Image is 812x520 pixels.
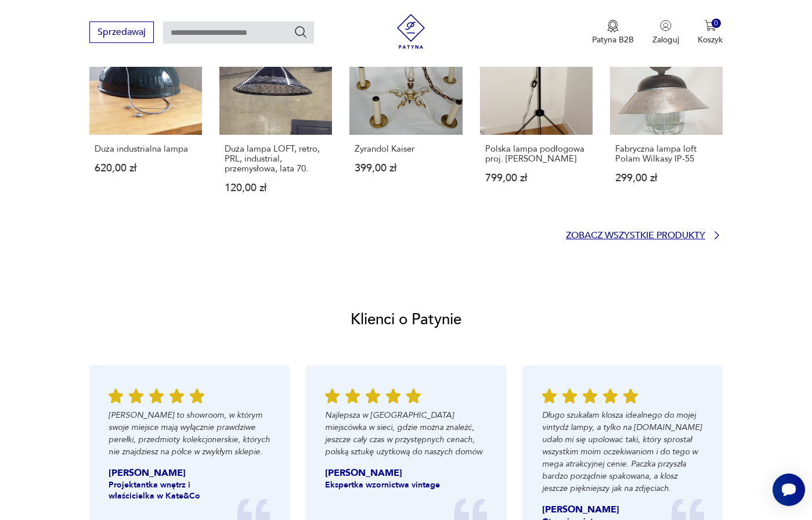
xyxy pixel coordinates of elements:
img: Ikona gwiazdy [345,389,360,403]
p: Ekspertka wzornictwa vintage [325,479,446,490]
p: 120,00 zł [225,183,327,193]
p: 399,00 zł [355,163,457,173]
img: Ikona gwiazdy [603,389,618,403]
a: Fabryczna lampa loft Polam Wilkasy IP-55Fabryczna lampa loft Polam Wilkasy IP-55299,00 zł [610,22,723,216]
img: Ikona gwiazdy [583,389,597,403]
img: Ikona gwiazdy [128,389,143,403]
a: Sprzedawaj [89,29,154,37]
p: 299,00 zł [615,173,717,183]
button: Sprzedawaj [89,21,154,43]
p: Długo szukałam klosza idealnego do mojej vintydż lampy, a tylko na [DOMAIN_NAME] udało mi się upo... [542,409,704,494]
p: Projektantka wnętrz i właścicielka w Kate&Co [108,479,229,501]
img: Ikona koszyka [705,20,716,31]
img: Ikona gwiazdy [149,389,163,403]
p: Najlepsza w [GEOGRAPHIC_DATA] miejscówka w sieci, gdzie można znaleźć, jeszcze cały czas w przyst... [325,409,487,458]
a: KlasykPolska lampa podłogowa proj. A.GałeckiPolska lampa podłogowa proj. [PERSON_NAME]799,00 zł [480,22,593,216]
img: Ikona gwiazdy [386,389,400,403]
div: 0 [712,19,721,28]
p: [PERSON_NAME] [325,467,446,479]
iframe: Smartsupp widget button [773,474,805,506]
p: [PERSON_NAME] [108,467,229,479]
img: Ikonka użytkownika [660,20,672,31]
p: 799,00 zł [485,173,587,183]
p: Fabryczna lampa loft Polam Wilkasy IP-55 [615,144,717,164]
img: Patyna - sklep z meblami i dekoracjami vintage [394,14,428,49]
button: Patyna B2B [592,20,634,45]
img: Ikona gwiazdy [169,389,183,403]
img: Ikona gwiazdy [406,389,421,403]
button: Szukaj [294,25,308,39]
a: Żyrandol KaiserŻyrandol Kaiser399,00 zł [349,22,462,216]
img: Ikona medalu [607,20,619,33]
a: Duża industrialna lampaDuża industrialna lampa620,00 zł [89,22,202,216]
a: Ikona medaluPatyna B2B [592,20,634,45]
img: Ikona gwiazdy [366,389,380,403]
img: Ikona gwiazdy [542,389,557,403]
p: Żyrandol Kaiser [355,144,457,154]
a: Zobacz wszystkie produkty [566,229,723,241]
p: [PERSON_NAME] [542,503,663,516]
p: [PERSON_NAME] to showroom, w którym swoje miejsce mają wyłącznie prawdziwe perełki, przedmioty ko... [108,409,270,458]
button: Zaloguj [652,20,679,45]
p: Patyna B2B [592,34,634,45]
a: Duża lampa LOFT, retro, PRL, industrial, przemysłowa, lata 70.Duża lampa LOFT, retro, PRL, indust... [219,22,332,216]
p: Zobacz wszystkie produkty [566,232,705,239]
button: 0Koszyk [698,20,723,45]
p: Koszyk [698,34,723,45]
p: Duża industrialna lampa [95,144,197,154]
img: Ikona gwiazdy [325,389,340,403]
p: Zaloguj [652,34,679,45]
p: Polska lampa podłogowa proj. [PERSON_NAME] [485,144,587,164]
h2: Klienci o Patynie [351,310,461,329]
img: Ikona gwiazdy [189,389,204,403]
img: Ikona gwiazdy [623,389,638,403]
img: Ikona gwiazdy [108,389,122,403]
p: 620,00 zł [95,163,197,173]
p: Duża lampa LOFT, retro, PRL, industrial, przemysłowa, lata 70. [225,144,327,174]
img: Ikona gwiazdy [562,389,577,403]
